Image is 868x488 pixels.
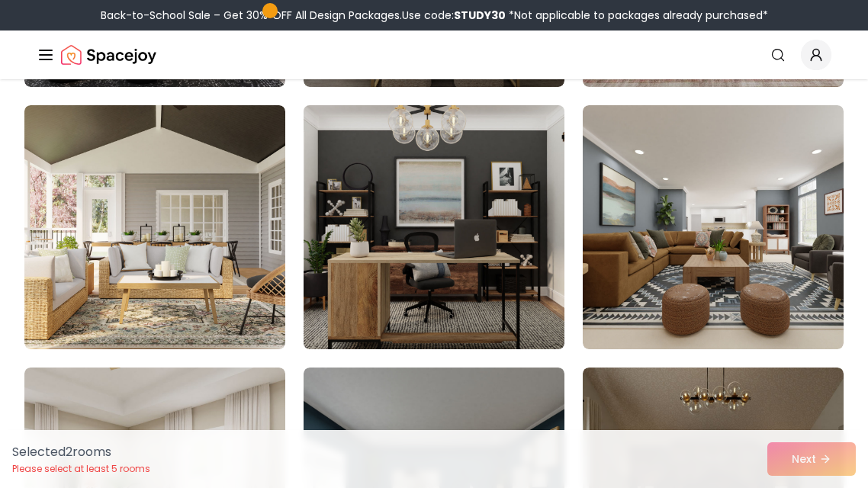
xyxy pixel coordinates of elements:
span: *Not applicable to packages already purchased* [506,8,768,23]
div: Back-to-School Sale – Get 30% OFF All Design Packages. [101,8,768,23]
p: Selected 2 room s [12,443,150,461]
span: Use code: [402,8,506,23]
img: Room room-22 [24,105,285,349]
img: Spacejoy Logo [61,40,156,70]
b: STUDY30 [454,8,506,23]
img: Room room-23 [297,99,571,355]
img: Room room-24 [583,105,844,349]
nav: Global [37,30,831,79]
a: Spacejoy [61,40,156,70]
p: Please select at least 5 rooms [12,463,150,475]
